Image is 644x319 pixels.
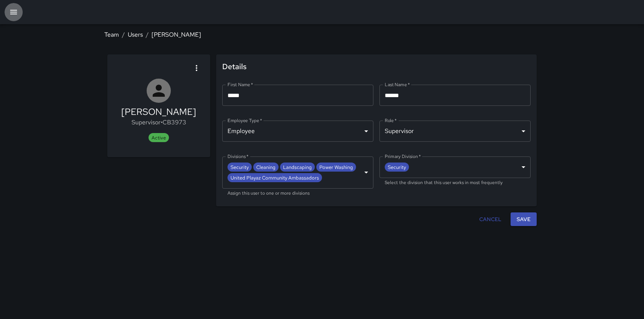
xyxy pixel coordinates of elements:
button: Save [511,212,537,226]
label: Last Name [385,81,410,88]
label: Role [385,117,397,124]
h5: [PERSON_NAME] [121,106,196,118]
span: Active [149,135,169,141]
div: Supervisor [379,121,531,142]
span: Security [228,163,252,172]
a: [PERSON_NAME] [152,31,201,39]
a: Team [104,31,119,39]
label: First Name [228,81,253,88]
span: Details [222,60,531,73]
p: Select the division that this user works in most frequently [385,179,525,187]
p: Supervisor • CB3973 [121,118,196,127]
span: United Playaz Community Ambassadors [228,173,322,182]
span: Landscaping [280,163,315,172]
button: Cancel [476,212,505,226]
p: Assign this user to one or more divisions [228,190,368,197]
span: Power Washing [316,163,356,172]
div: Employee [222,121,373,142]
span: Cleaning [253,163,279,172]
label: Divisions [228,153,249,159]
li: / [122,30,125,39]
label: Primary Division [385,153,421,159]
li: / [146,30,149,39]
a: Users [128,31,143,39]
label: Employee Type [228,117,262,124]
span: Security [385,163,409,172]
